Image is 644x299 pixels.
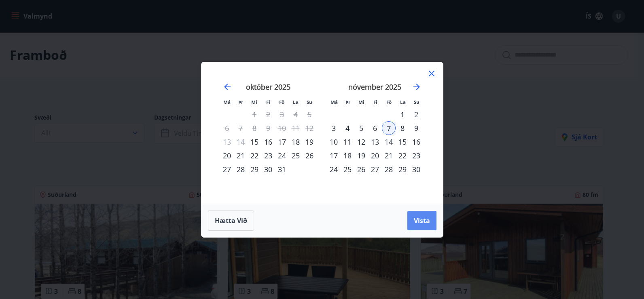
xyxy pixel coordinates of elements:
[382,149,396,162] td: Choose föstudagur, 21. nóvember 2025 as your check-out date. It’s available.
[275,135,289,149] td: Choose föstudagur, 17. október 2025 as your check-out date. It’s available.
[327,135,341,149] div: 10
[261,162,275,176] div: 30
[220,149,234,162] td: Choose mánudagur, 20. október 2025 as your check-out date. It’s available.
[303,121,316,135] td: Not available. sunnudagur, 12. október 2025
[354,135,368,149] div: 12
[215,216,247,225] span: Hætta við
[275,149,289,162] div: 24
[327,121,341,135] td: Choose mánudagur, 3. nóvember 2025 as your check-out date. It’s available.
[354,149,368,162] td: Choose miðvikudagur, 19. nóvember 2025 as your check-out date. It’s available.
[354,135,368,149] td: Choose miðvikudagur, 12. nóvember 2025 as your check-out date. It’s available.
[234,149,248,162] td: Choose þriðjudagur, 21. október 2025 as your check-out date. It’s available.
[289,135,303,149] div: 18
[396,162,409,176] div: 29
[341,162,354,176] td: Choose þriðjudagur, 25. nóvember 2025 as your check-out date. It’s available.
[368,162,382,176] td: Choose fimmtudagur, 27. nóvember 2025 as your check-out date. It’s available.
[414,216,430,225] span: Vista
[303,107,316,121] td: Not available. sunnudagur, 5. október 2025
[368,121,382,135] div: 6
[303,149,316,162] div: 26
[341,121,354,135] div: 4
[382,121,396,135] div: 7
[220,149,234,162] div: 20
[248,162,261,176] td: Choose miðvikudagur, 29. október 2025 as your check-out date. It’s available.
[279,99,284,105] small: Fö
[409,149,423,162] td: Choose sunnudagur, 23. nóvember 2025 as your check-out date. It’s available.
[400,99,406,105] small: La
[396,107,409,121] td: Choose laugardagur, 1. nóvember 2025 as your check-out date. It’s available.
[327,162,341,176] div: 24
[373,99,377,105] small: Fi
[289,149,303,162] td: Choose laugardagur, 25. október 2025 as your check-out date. It’s available.
[341,135,354,149] div: 11
[368,149,382,162] div: 20
[409,135,423,149] div: 16
[327,149,341,162] div: 17
[354,162,368,176] td: Choose miðvikudagur, 26. nóvember 2025 as your check-out date. It’s available.
[412,82,422,92] div: Move forward to switch to the next month.
[220,135,234,149] td: Not available. mánudagur, 13. október 2025
[248,107,261,121] td: Not available. miðvikudagur, 1. október 2025
[354,149,368,162] div: 19
[261,149,275,162] div: 23
[275,162,289,176] td: Choose föstudagur, 31. október 2025 as your check-out date. It’s available.
[396,135,409,149] td: Choose laugardagur, 15. nóvember 2025 as your check-out date. It’s available.
[407,211,436,230] button: Vista
[248,135,261,149] div: 15
[348,82,401,92] strong: nóvember 2025
[248,149,261,162] div: 22
[275,162,289,176] div: 31
[382,135,396,149] div: 14
[261,149,275,162] td: Choose fimmtudagur, 23. október 2025 as your check-out date. It’s available.
[266,99,270,105] small: Fi
[248,149,261,162] td: Choose miðvikudagur, 22. október 2025 as your check-out date. It’s available.
[396,121,409,135] td: Choose laugardagur, 8. nóvember 2025 as your check-out date. It’s available.
[220,121,234,135] td: Not available. mánudagur, 6. október 2025
[289,107,303,121] td: Not available. laugardagur, 4. október 2025
[248,135,261,149] td: Choose miðvikudagur, 15. október 2025 as your check-out date. It’s available.
[354,121,368,135] div: 5
[223,99,231,105] small: Má
[261,121,275,135] td: Not available. fimmtudagur, 9. október 2025
[327,135,341,149] td: Choose mánudagur, 10. nóvember 2025 as your check-out date. It’s available.
[409,162,423,176] div: 30
[238,99,243,105] small: Þr
[246,82,290,92] strong: október 2025
[261,135,275,149] td: Choose fimmtudagur, 16. október 2025 as your check-out date. It’s available.
[234,149,248,162] div: 21
[358,99,364,105] small: Mi
[234,121,248,135] td: Not available. þriðjudagur, 7. október 2025
[327,121,341,135] div: 3
[396,149,409,162] div: 22
[382,162,396,176] div: 28
[409,162,423,176] td: Choose sunnudagur, 30. nóvember 2025 as your check-out date. It’s available.
[396,107,409,121] div: 1
[330,99,338,105] small: Má
[341,121,354,135] td: Choose þriðjudagur, 4. nóvember 2025 as your check-out date. It’s available.
[354,162,368,176] div: 26
[261,107,275,121] td: Not available. fimmtudagur, 2. október 2025
[251,99,257,105] small: Mi
[386,99,392,105] small: Fö
[275,149,289,162] td: Choose föstudagur, 24. október 2025 as your check-out date. It’s available.
[341,162,354,176] div: 25
[368,121,382,135] td: Choose fimmtudagur, 6. nóvember 2025 as your check-out date. It’s available.
[327,149,341,162] td: Choose mánudagur, 17. nóvember 2025 as your check-out date. It’s available.
[327,162,341,176] td: Choose mánudagur, 24. nóvember 2025 as your check-out date. It’s available.
[289,149,303,162] div: 25
[368,149,382,162] td: Choose fimmtudagur, 20. nóvember 2025 as your check-out date. It’s available.
[220,162,234,176] div: 27
[368,162,382,176] div: 27
[396,162,409,176] td: Choose laugardagur, 29. nóvember 2025 as your check-out date. It’s available.
[341,149,354,162] td: Choose þriðjudagur, 18. nóvember 2025 as your check-out date. It’s available.
[382,162,396,176] td: Choose föstudagur, 28. nóvember 2025 as your check-out date. It’s available.
[382,121,396,135] td: Selected as start date. föstudagur, 7. nóvember 2025
[409,149,423,162] div: 23
[275,121,289,135] td: Not available. föstudagur, 10. október 2025
[234,135,248,149] td: Not available. þriðjudagur, 14. október 2025
[396,135,409,149] div: 15
[303,135,316,149] td: Choose sunnudagur, 19. október 2025 as your check-out date. It’s available.
[396,149,409,162] td: Choose laugardagur, 22. nóvember 2025 as your check-out date. It’s available.
[248,121,261,135] td: Not available. miðvikudagur, 8. október 2025
[293,99,299,105] small: La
